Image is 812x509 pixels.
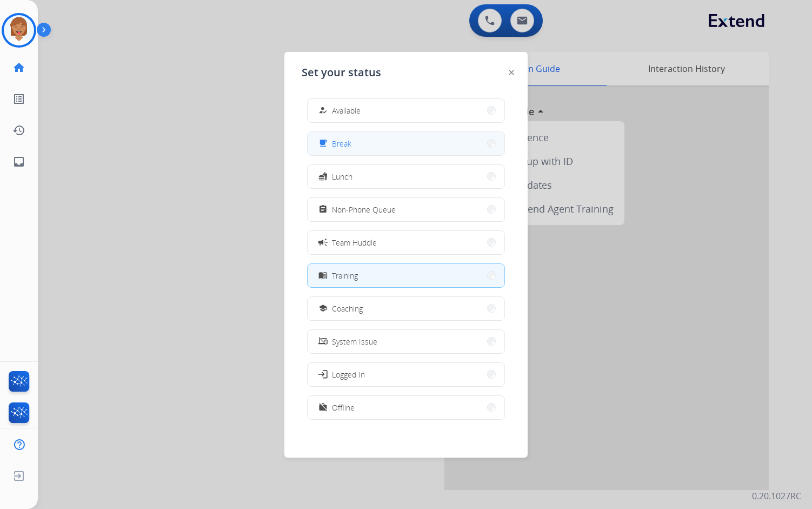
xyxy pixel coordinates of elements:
[318,304,328,313] mat-icon: school
[308,264,504,287] button: Training
[318,139,328,148] mat-icon: free_breakfast
[317,237,328,248] mat-icon: campaign
[332,204,396,215] span: Non-Phone Queue
[12,61,25,74] mat-icon: home
[12,155,25,168] mat-icon: inbox
[308,99,504,122] button: Available
[12,124,25,137] mat-icon: history
[4,15,34,45] img: avatar
[332,402,355,413] span: Offline
[318,172,328,181] mat-icon: fastfood
[332,237,377,248] span: Team Huddle
[318,403,328,412] mat-icon: work_off
[332,369,365,380] span: Logged In
[308,165,504,188] button: Lunch
[317,369,328,380] mat-icon: login
[332,336,377,347] span: System Issue
[308,297,504,320] button: Coaching
[308,198,504,221] button: Non-Phone Queue
[308,363,504,386] button: Logged In
[332,303,363,314] span: Coaching
[308,330,504,353] button: System Issue
[318,106,328,115] mat-icon: how_to_reg
[308,396,504,419] button: Offline
[332,171,352,182] span: Lunch
[12,92,25,105] mat-icon: list_alt
[332,138,351,149] span: Break
[509,70,514,75] img: close-button
[332,270,358,281] span: Training
[302,65,381,80] span: Set your status
[318,271,328,280] mat-icon: menu_book
[752,490,801,503] p: 0.20.1027RC
[318,337,328,346] mat-icon: phonelink_off
[308,231,504,254] button: Team Huddle
[332,105,361,116] span: Available
[308,132,504,155] button: Break
[318,205,328,214] mat-icon: assignment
